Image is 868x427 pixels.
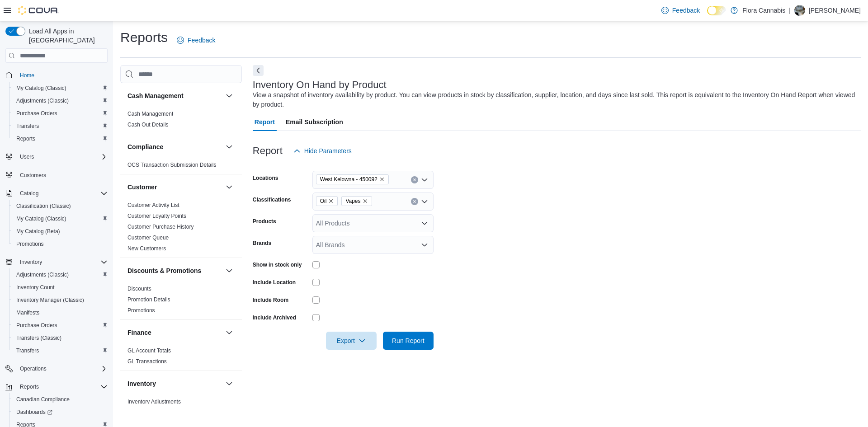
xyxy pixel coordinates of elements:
label: Brands [253,239,271,247]
span: Vapes [341,196,372,206]
button: Adjustments (Classic) [9,268,111,281]
button: Catalog [16,188,42,199]
button: My Catalog (Beta) [9,225,111,238]
span: Export [331,332,371,350]
button: Adjustments (Classic) [9,94,111,107]
span: Reports [16,381,108,392]
h3: Cash Management [127,91,184,100]
a: Cash Out Details [127,122,169,128]
button: Run Report [383,332,434,350]
h1: Reports [120,28,168,47]
span: Load All Apps in [GEOGRAPHIC_DATA] [25,27,108,45]
button: Catalog [2,187,111,200]
a: Cash Management [127,111,173,117]
span: My Catalog (Classic) [13,213,108,224]
button: Transfers (Classic) [9,332,111,344]
span: Manifests [13,307,108,318]
a: Feedback [658,1,703,19]
img: Cova [18,6,59,15]
span: Transfers [13,121,108,131]
span: Inventory Manager (Classic) [13,295,108,305]
button: Open list of options [421,198,428,205]
a: Home [16,70,38,81]
span: West Kelowna - 450092 [320,175,377,184]
span: Operations [16,363,108,374]
button: Open list of options [421,241,428,249]
input: Dark Mode [707,6,726,15]
a: Classification (Classic) [13,201,75,211]
button: Open list of options [421,220,428,227]
a: GL Transactions [127,358,167,365]
button: Inventory [16,257,46,267]
span: Classification (Classic) [16,202,71,210]
span: Promotion Details [127,296,170,303]
button: Cash Management [224,90,235,101]
label: Include Location [253,279,296,286]
label: Include Room [253,296,288,304]
a: Dashboards [13,407,56,418]
span: Transfers [16,347,39,354]
span: Discounts [127,285,151,292]
span: Purchase Orders [16,110,57,117]
span: My Catalog (Classic) [13,83,108,94]
h3: Finance [127,328,151,337]
span: My Catalog (Classic) [16,84,66,92]
span: Home [16,69,108,80]
span: Reports [20,383,39,390]
span: Email Subscription [286,113,343,131]
a: Promotion Details [127,296,170,303]
span: Users [16,151,108,162]
button: Customer [224,182,235,192]
label: Include Archived [253,314,296,321]
span: Vapes [345,197,360,206]
a: My Catalog (Classic) [13,83,70,94]
span: Dashboards [16,408,52,416]
a: Customers [16,170,50,181]
button: Inventory Count [9,281,111,294]
span: Hide Parameters [304,146,352,155]
p: | [789,5,791,16]
span: Canadian Compliance [13,394,108,405]
button: Remove Oil from selection in this group [328,198,334,204]
span: Purchase Orders [13,320,108,331]
div: Erin Coulter [794,5,805,16]
button: Canadian Compliance [9,393,111,406]
span: Adjustments (Classic) [13,95,108,106]
button: My Catalog (Classic) [9,212,111,225]
span: Feedback [188,36,215,45]
div: Customer [120,200,242,258]
a: Transfers [13,121,42,131]
span: Inventory Adjustments [127,398,181,405]
span: My Catalog (Beta) [13,226,108,237]
span: Customer Purchase History [127,223,194,230]
button: Hide Parameters [290,142,355,160]
span: Oil [316,196,338,206]
span: Purchase Orders [16,322,57,329]
h3: Inventory On Hand by Product [253,80,387,90]
h3: Inventory [127,379,156,388]
span: Catalog [20,190,38,197]
span: Catalog [16,188,108,199]
span: Inventory Count [13,282,108,293]
a: Transfers (Classic) [13,333,65,343]
span: My Catalog (Beta) [16,228,60,235]
span: GL Account Totals [127,347,171,354]
button: Open list of options [421,176,428,183]
span: Inventory [16,257,108,267]
span: Feedback [672,6,700,15]
button: Customer [127,183,222,192]
a: Dashboards [9,406,111,418]
p: Flora Cannabis [742,5,785,16]
span: GL Transactions [127,358,167,365]
span: Inventory Manager (Classic) [16,296,84,304]
a: Discounts [127,286,151,292]
a: My Catalog (Beta) [13,226,64,237]
a: Inventory Adjustments [127,399,181,405]
button: Finance [224,327,235,338]
a: Reports [13,133,39,144]
a: Purchase Orders [13,320,61,331]
label: Show in stock only [253,261,302,268]
button: Operations [2,362,111,375]
button: Finance [127,328,222,337]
